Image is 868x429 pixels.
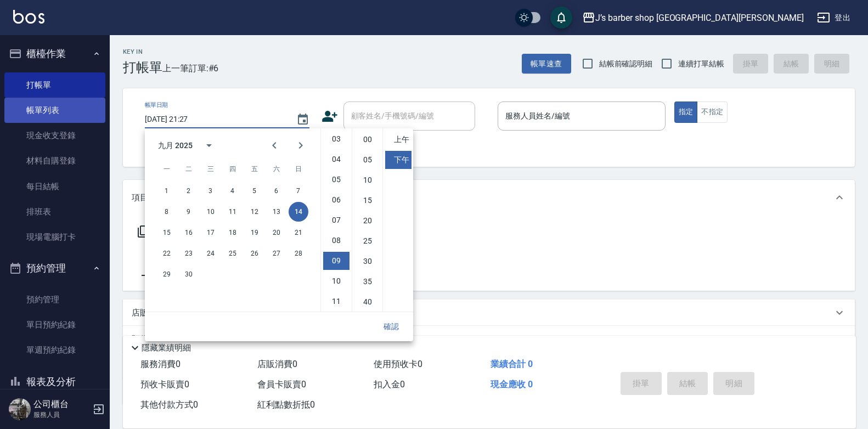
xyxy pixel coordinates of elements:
button: save [550,7,572,29]
li: 15 minutes [354,191,381,210]
a: 材料自購登錄 [4,148,105,173]
button: 8 [157,202,177,222]
button: 20 [267,223,286,242]
li: 9 hours [323,252,350,270]
button: 1 [157,181,177,201]
button: 15 [157,223,177,242]
span: 結帳前確認明細 [599,58,653,70]
button: 27 [267,244,286,263]
span: 星期四 [223,158,243,180]
img: Logo [13,10,44,24]
li: 10 minutes [354,171,381,189]
button: 19 [245,223,264,242]
a: 每日結帳 [4,174,105,199]
button: 22 [157,244,177,263]
button: 28 [289,244,308,263]
a: 現金收支登錄 [4,123,105,148]
span: 使用預收卡 0 [374,359,422,369]
img: Person [9,398,31,420]
button: 13 [267,202,286,222]
h2: Key In [123,48,162,55]
input: YYYY/MM/DD hh:mm [145,110,285,128]
button: 9 [179,202,199,222]
button: calendar view is open, switch to year view [196,132,222,159]
button: J’s barber shop [GEOGRAPHIC_DATA][PERSON_NAME] [578,7,808,29]
p: 項目消費 [132,192,165,204]
a: 單日預約紀錄 [4,312,105,337]
button: 指定 [674,101,698,123]
span: 星期三 [201,158,221,180]
span: 星期五 [245,158,264,180]
li: 6 hours [323,191,350,209]
button: Choose date, selected date is 2025-09-14 [290,106,316,133]
ul: Select meridiem [382,128,413,312]
button: 報表及分析 [4,368,105,396]
span: 星期二 [179,158,199,180]
div: 九月 2025 [158,140,193,151]
button: 登出 [813,8,855,28]
span: 星期日 [289,158,308,180]
span: 紅利點數折抵 0 [257,399,315,410]
span: 連續打單結帳 [678,58,724,70]
button: 12 [245,202,264,222]
button: 帳單速查 [522,54,571,74]
li: 8 hours [323,232,350,250]
button: 23 [179,244,199,263]
button: 17 [201,223,221,242]
a: 排班表 [4,199,105,224]
li: 0 minutes [354,131,381,149]
button: 18 [223,223,243,242]
button: Next month [288,132,314,159]
div: 店販銷售 [123,300,855,326]
button: 26 [245,244,264,263]
button: 16 [179,223,199,242]
p: 預收卡販賣 [132,334,173,345]
button: Previous month [261,132,288,159]
li: 25 minutes [354,232,381,250]
li: 30 minutes [354,252,381,270]
span: 扣入金 0 [374,379,405,390]
li: 下午 [385,151,412,169]
button: 不指定 [697,101,728,123]
li: 5 hours [323,171,350,189]
button: 11 [223,202,243,222]
span: 業績合計 0 [491,359,533,369]
li: 3 hours [323,130,350,148]
button: 確認 [374,317,409,337]
a: 打帳單 [4,72,105,98]
p: 隱藏業績明細 [142,342,191,354]
h3: 打帳單 [123,60,162,75]
a: 預約管理 [4,287,105,312]
button: 7 [289,181,308,201]
button: 30 [179,264,199,284]
button: 5 [245,181,264,201]
button: 14 [289,202,308,222]
li: 5 minutes [354,151,381,169]
h5: 公司櫃台 [33,399,89,410]
span: 店販消費 0 [257,359,297,369]
a: 單週預約紀錄 [4,337,105,363]
li: 20 minutes [354,212,381,230]
button: 24 [201,244,221,263]
span: 星期六 [267,158,286,180]
a: 現場電腦打卡 [4,224,105,250]
button: 25 [223,244,243,263]
button: 21 [289,223,308,242]
div: J’s barber shop [GEOGRAPHIC_DATA][PERSON_NAME] [595,11,804,25]
div: 項目消費 [123,180,855,215]
span: 其他付款方式 0 [140,399,198,410]
div: 預收卡販賣 [123,326,855,352]
span: 服務消費 0 [140,359,181,369]
li: 35 minutes [354,273,381,291]
span: 星期一 [157,158,177,180]
li: 上午 [385,131,412,149]
button: 櫃檯作業 [4,39,105,68]
button: 29 [157,264,177,284]
button: 4 [223,181,243,201]
p: 服務人員 [33,410,89,420]
label: 帳單日期 [145,101,168,109]
a: 帳單列表 [4,98,105,123]
li: 11 hours [323,292,350,311]
li: 40 minutes [354,293,381,311]
button: 2 [179,181,199,201]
